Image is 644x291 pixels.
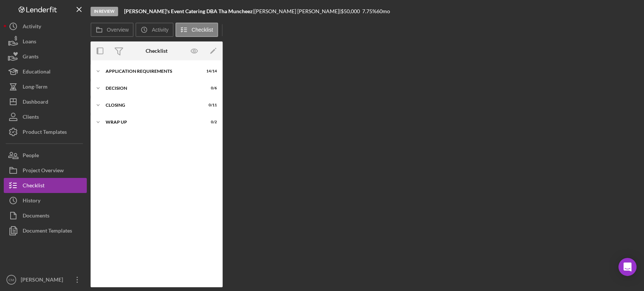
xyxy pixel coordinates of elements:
label: Activity [152,27,168,33]
div: Loans [23,34,36,51]
div: Activity [23,19,41,36]
button: Product Templates [4,124,87,139]
button: Long-Term [4,79,87,94]
button: Clients [4,109,87,124]
div: WRAP UP [106,120,198,124]
button: Activity [135,23,173,37]
div: Dashboard [23,94,48,111]
label: Overview [107,27,129,33]
button: People [4,148,87,163]
button: Documents [4,208,87,223]
div: Decision [106,86,198,90]
text: CM [9,278,14,282]
div: 60 mo [377,8,390,14]
div: Clients [23,109,39,126]
button: Document Templates [4,223,87,238]
div: [PERSON_NAME] [PERSON_NAME] | [254,8,341,14]
div: Document Templates [23,223,72,240]
button: Overview [91,23,134,37]
button: History [4,193,87,208]
div: Long-Term [23,79,48,96]
button: Project Overview [4,163,87,178]
div: Checklist [23,178,45,195]
div: 14 / 14 [203,69,217,74]
button: Educational [4,64,87,79]
button: Activity [4,19,87,34]
div: 0 / 6 [203,86,217,90]
div: 0 / 11 [203,103,217,107]
div: CLOSING [106,103,198,107]
div: Open Intercom Messenger [618,258,636,276]
label: Checklist [192,27,213,33]
b: [PERSON_NAME]'s Event Catering DBA Tha Muncheez [124,8,253,14]
div: Product Templates [23,124,67,141]
button: Grants [4,49,87,64]
div: Project Overview [23,163,64,180]
span: $50,000 [341,8,360,14]
div: History [23,193,40,210]
div: People [23,148,39,165]
div: APPLICATION REQUIREMENTS [106,69,198,74]
div: 7.75 % [362,8,377,14]
div: [PERSON_NAME] [19,272,68,289]
div: Documents [23,208,49,225]
div: Educational [23,64,51,81]
button: Checklist [4,178,87,193]
div: 0 / 2 [203,120,217,124]
div: Grants [23,49,38,66]
div: In Review [91,7,118,16]
div: Checklist [146,48,168,54]
div: | [124,8,254,14]
button: CM[PERSON_NAME] [4,272,87,287]
button: Checklist [175,23,218,37]
button: Loans [4,34,87,49]
button: Dashboard [4,94,87,109]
